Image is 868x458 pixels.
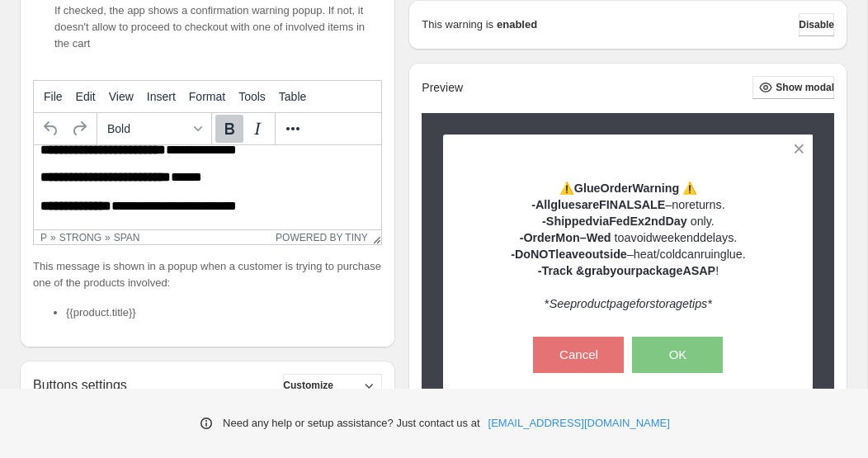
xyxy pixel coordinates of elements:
[682,264,715,277] span: ASAP
[114,232,140,243] div: span
[574,182,601,195] span: Glue
[633,182,698,195] span: Warning ⚠️
[54,4,365,50] span: If checked, the app shows a confirmation warning popup. If not, it doesn't allow to proceed to ch...
[538,264,584,277] span: -Track &
[665,215,686,228] span: Day
[582,198,599,211] span: are
[279,115,307,143] button: More...
[59,232,101,243] div: strong
[601,182,633,195] span: Order
[559,182,574,195] span: ⚠️
[570,297,610,310] span: product
[672,198,685,211] span: no
[685,198,724,211] span: returns.
[599,198,634,211] span: FINAL
[799,13,834,36] button: Disable
[37,115,65,143] button: Undo
[720,248,746,261] span: glue.
[531,248,555,261] span: NOT
[660,248,682,261] span: cold
[511,248,531,261] span: -Do
[555,231,586,244] span: Mon–
[488,415,670,432] a: [EMAIL_ADDRESS][DOMAIN_NAME]
[283,374,382,397] button: Customize
[799,18,834,31] span: Disable
[542,215,592,228] span: -Shipped
[555,248,585,261] span: leave
[609,215,644,228] span: FedEx
[368,230,382,244] div: Resize
[65,115,93,143] button: Redo
[533,337,624,373] button: Cancel
[107,122,188,135] span: Bold
[276,232,368,243] a: Powered by Tiny
[520,231,556,244] span: -Order
[615,231,625,244] span: to
[283,379,333,392] span: Customize
[215,115,243,143] button: Bold
[625,231,653,244] span: avoid
[610,297,636,310] span: page
[422,81,463,95] h2: Preview
[634,248,660,261] span: heat/
[653,231,700,244] span: weekend
[189,90,225,103] span: Format
[627,248,634,261] span: –
[701,248,720,261] span: ruin
[752,76,834,99] button: Show modal
[700,231,737,244] span: delays.
[584,264,610,277] span: grab
[776,81,834,94] span: Show modal
[585,248,627,261] span: outside
[33,258,382,291] p: This message is shown in a popup when a customer is trying to purchase one of the products involved:
[497,17,537,33] strong: enabled
[531,198,550,211] span: -All
[550,297,570,310] em: See
[40,232,47,243] div: p
[105,232,111,243] div: »
[592,215,609,228] span: via
[689,297,712,310] span: tips*
[665,198,672,211] span: –
[66,305,382,321] li: {{product.title}}
[636,297,650,310] span: for
[644,215,665,228] span: 2nd
[634,198,665,211] span: SALE
[632,337,723,373] button: OK
[109,90,134,103] span: View
[238,90,266,103] span: Tools
[147,90,176,103] span: Insert
[243,115,271,143] button: Italic
[422,17,493,33] p: This warning is
[649,297,689,310] span: storage
[101,115,208,143] button: Formats
[682,248,701,261] span: can
[279,90,306,103] span: Table
[33,377,127,393] h2: Buttons settings
[44,90,63,103] span: File
[76,90,96,103] span: Edit
[691,215,715,228] span: only.
[550,198,581,211] span: glues
[587,231,611,244] span: Wed
[34,145,381,229] iframe: Rich Text Area
[635,264,682,277] span: package
[610,264,635,277] span: your
[715,264,719,277] span: !
[50,232,56,243] div: »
